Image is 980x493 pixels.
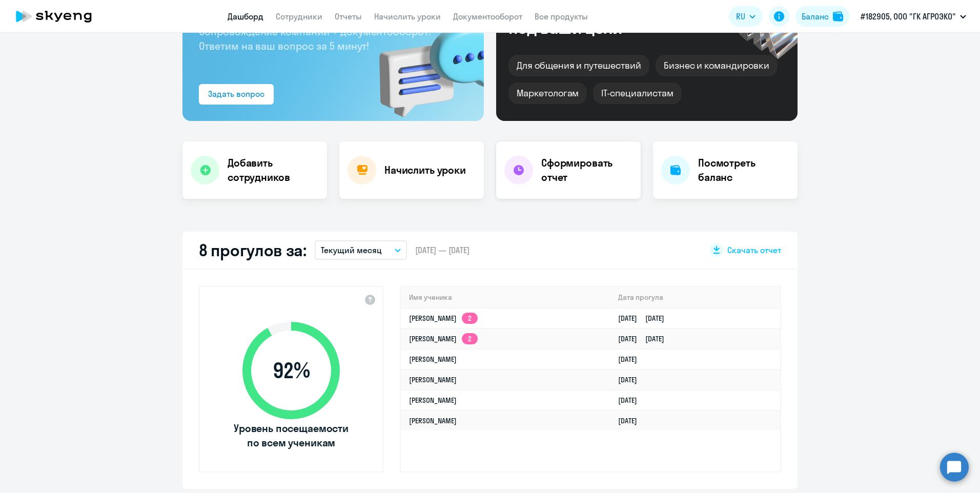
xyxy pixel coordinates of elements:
[409,396,457,405] a: [PERSON_NAME]
[232,358,350,383] span: 92 %
[833,11,843,22] img: balance
[199,240,307,260] h2: 8 прогулов за:
[335,11,362,22] a: Отчеты
[321,244,382,256] p: Текущий месяц
[364,6,484,121] img: bg-img
[729,6,763,27] button: RU
[736,10,745,23] span: RU
[232,421,350,450] span: Уровень посещаемости по всем ученикам
[462,333,478,344] app-skyeng-badge: 2
[409,375,457,384] a: [PERSON_NAME]
[861,10,956,23] p: #182905, ООО "ГК АГРОЭКО"
[656,55,778,76] div: Бизнес и командировки
[276,11,322,22] a: Сотрудники
[618,314,672,323] a: [DATE][DATE]
[535,11,588,22] a: Все продукты
[409,334,478,343] a: [PERSON_NAME]2
[593,83,681,104] div: IT-специалистам
[618,416,645,425] a: [DATE]
[795,6,849,27] button: Балансbalance
[228,156,319,184] h4: Добавить сотрудников
[409,314,478,323] a: [PERSON_NAME]2
[228,11,263,22] a: Дашборд
[415,244,469,256] span: [DATE] — [DATE]
[618,396,645,405] a: [DATE]
[508,2,684,36] div: Курсы английского под ваши цели
[199,84,274,105] button: Задать вопрос
[698,156,789,184] h4: Посмотреть баланс
[374,11,441,22] a: Начислить уроки
[508,55,649,76] div: Для общения и путешествий
[401,287,610,308] th: Имя ученика
[409,416,457,425] a: [PERSON_NAME]
[508,83,587,104] div: Маркетологам
[384,163,466,177] h4: Начислить уроки
[855,4,971,29] button: #182905, ООО "ГК АГРОЭКО"
[610,287,780,308] th: Дата прогула
[727,244,781,256] span: Скачать отчет
[208,88,264,100] div: Задать вопрос
[618,355,645,364] a: [DATE]
[315,240,407,260] button: Текущий месяц
[618,375,645,384] a: [DATE]
[462,313,478,324] app-skyeng-badge: 2
[541,156,632,184] h4: Сформировать отчет
[618,334,672,343] a: [DATE][DATE]
[409,355,457,364] a: [PERSON_NAME]
[802,10,829,23] div: Баланс
[453,11,522,22] a: Документооборот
